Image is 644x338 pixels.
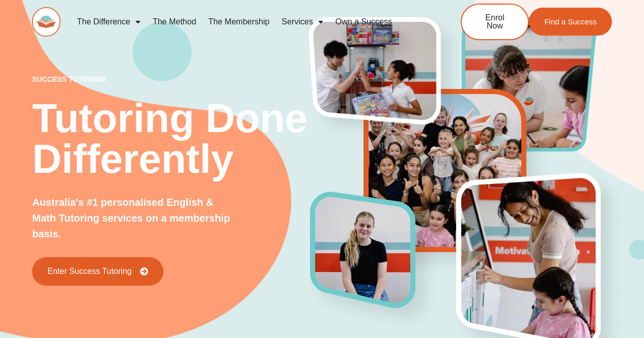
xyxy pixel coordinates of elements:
[544,18,597,25] span: Find a Success
[147,10,202,34] a: The Method
[529,8,612,36] a: Find a Success
[32,195,235,242] p: Australia's #1 personalised English & Math Tutoring services on a membership basis.
[461,4,529,40] a: Enrol Now
[71,10,427,34] nav: Menu
[32,76,310,83] p: success tutoring
[275,10,329,34] a: Services
[202,10,275,34] a: The Membership
[329,10,398,34] a: Own a Success
[477,14,513,30] span: Enrol Now
[47,267,131,275] span: Enter Success Tutoring
[71,10,147,34] a: The Difference
[32,98,310,179] h2: Tutoring Done Differently
[32,257,163,286] a: Enter Success Tutoring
